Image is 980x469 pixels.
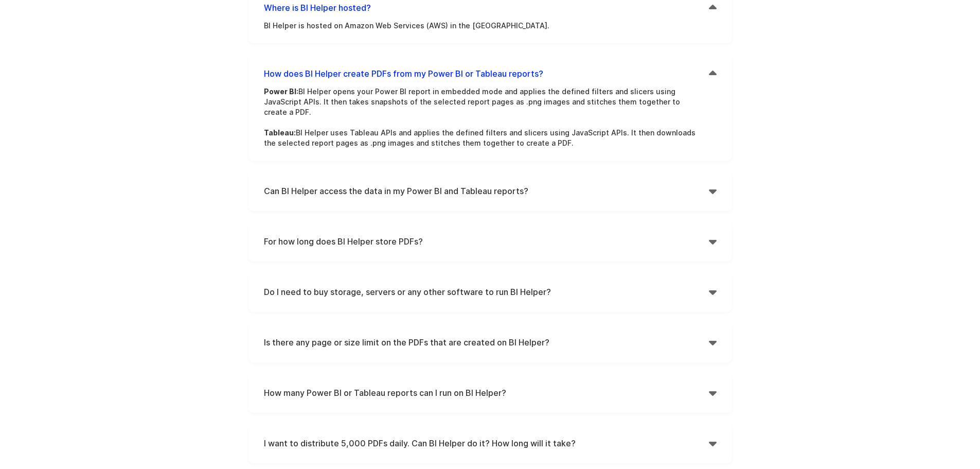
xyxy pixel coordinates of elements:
[264,436,709,451] h4: I want to distribute 5,000 PDFs daily. Can BI Helper do it? How long will it take?
[709,284,717,300] div: 
[264,284,709,300] h4: Do I need to buy storage, servers or any other software to run BI Helper?
[264,234,709,249] h4: For how long does BI Helper store PDFs?
[709,385,717,401] div: 
[264,335,709,350] h4: Is there any page or size limit on the PDFs that are created on BI Helper?
[264,385,709,401] h4: How many Power BI or Tableau reports can I run on BI Helper?
[264,68,543,79] strong: How does BI Helper create PDFs from my Power BI or Tableau reports?
[709,234,717,249] div: 
[709,66,717,81] div: 
[264,87,298,96] strong: Power BI:
[264,3,371,13] strong: Where is BI Helper hosted?
[264,21,701,31] p: BI Helper is hosted on Amazon Web Services (AWS) in the [GEOGRAPHIC_DATA].
[264,128,296,137] strong: Tableau:
[709,436,717,451] div: 
[264,86,701,148] p: BI Helper opens your Power BI report in embedded mode and applies the defined filters and slicers...
[709,183,717,199] div: 
[264,183,709,199] h4: Can BI Helper access the data in my Power BI and Tableau reports?
[709,335,717,350] div: 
